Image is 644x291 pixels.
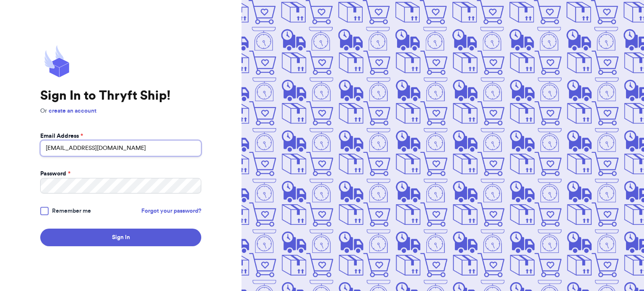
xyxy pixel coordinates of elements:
label: Email Address [40,132,83,140]
h1: Sign In to Thryft Ship! [40,88,201,103]
button: Sign In [40,229,201,246]
a: create an account [49,108,96,114]
a: Forgot your password? [141,207,201,215]
label: Password [40,170,70,178]
p: Or [40,107,201,115]
span: Remember me [52,207,91,215]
